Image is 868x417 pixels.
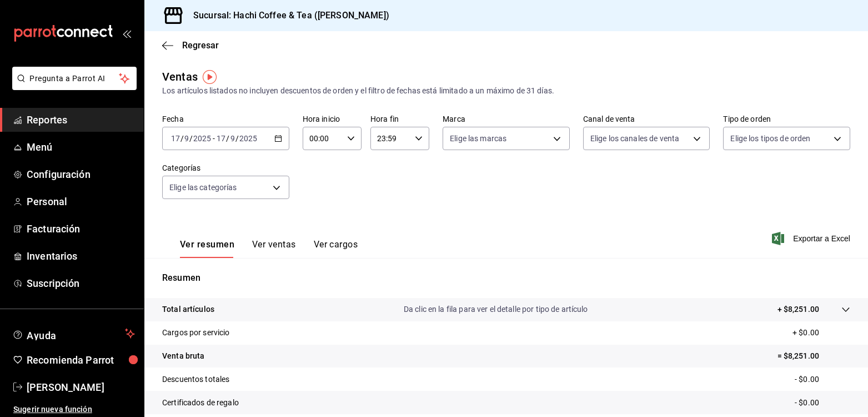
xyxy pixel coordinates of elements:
p: Da clic en la fila para ver el detalle por tipo de artículo [404,304,588,315]
span: / [180,134,184,143]
span: Elige los tipos de orden [730,133,810,144]
span: - [213,134,215,143]
span: / [189,134,193,143]
button: Exportar a Excel [774,232,850,245]
input: ---- [193,134,212,143]
label: Hora inicio [303,116,362,123]
span: Personal [27,194,135,209]
p: + $0.00 [792,327,850,339]
span: Elige las marcas [450,133,506,144]
input: -- [184,134,189,143]
input: -- [170,134,180,143]
label: Fecha [162,116,289,123]
p: Cargos por servicio [162,327,230,339]
p: = $8,251.00 [777,350,850,362]
button: open_drawer_menu [122,29,131,38]
p: + $8,251.00 [777,304,819,315]
button: Ver resumen [180,239,234,258]
label: Categorías [162,165,289,172]
span: / [235,134,239,143]
span: Regresar [182,40,219,51]
div: navigation tabs [180,239,358,258]
span: Pregunta a Parrot AI [30,73,119,85]
button: Ver ventas [252,239,296,258]
p: Certificados de regalo [162,397,239,409]
span: Suscripción [27,276,135,291]
span: Sugerir nueva función [13,404,135,415]
span: Inventarios [27,249,135,264]
p: - $0.00 [795,397,850,409]
img: Tooltip marker [203,70,217,84]
input: -- [230,134,235,143]
p: Total artículos [162,304,214,315]
span: Recomienda Parrot [27,353,135,368]
input: -- [216,134,226,143]
button: Pregunta a Parrot AI [12,67,137,90]
p: Resumen [162,271,850,285]
label: Canal de venta [583,116,710,123]
div: Ventas [162,68,198,85]
a: Pregunta a Parrot AI [8,81,137,92]
span: Reportes [27,112,135,127]
p: - $0.00 [795,374,850,385]
p: Venta bruta [162,350,204,362]
h3: Sucursal: Hachi Coffee & Tea ([PERSON_NAME]) [184,9,389,22]
span: / [226,134,229,143]
span: Elige las categorías [169,182,237,193]
label: Hora fin [370,116,429,123]
input: ---- [239,134,258,143]
span: [PERSON_NAME] [27,380,135,395]
span: Menú [27,140,135,155]
span: Elige los canales de venta [590,133,679,144]
label: Tipo de orden [723,116,850,123]
div: Los artículos listados no incluyen descuentos de orden y el filtro de fechas está limitado a un m... [162,85,850,97]
label: Marca [443,116,570,123]
span: Facturación [27,221,135,236]
p: Descuentos totales [162,374,229,385]
button: Regresar [162,40,219,51]
span: Configuración [27,167,135,182]
button: Ver cargos [314,239,358,258]
span: Ayuda [27,327,121,340]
